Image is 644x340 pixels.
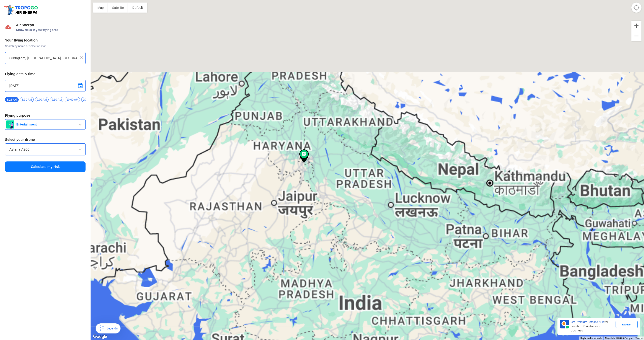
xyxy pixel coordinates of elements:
a: Open this area in Google Maps (opens a new window) [92,333,108,340]
img: ic_close.png [79,55,84,60]
div: Legends [105,325,117,331]
span: Get Premium Detailed APIs [571,320,605,324]
span: Entertainment [14,122,77,126]
span: Air Sherpa [16,23,86,27]
div: for Location Risks for your business. [569,320,616,333]
h3: Select your drone [5,138,86,141]
span: Know risks in your flying area [16,28,86,32]
button: Calculate my risk [5,161,86,172]
img: Google [92,333,108,340]
img: Legends [99,325,105,331]
button: Map camera controls [631,3,641,13]
button: Show satellite imagery [108,3,128,13]
span: Map data ©2025 Google [605,337,632,339]
span: Search by name or select on map [5,44,86,48]
button: Zoom in [631,21,641,31]
img: Premium APIs [560,320,569,328]
img: ic_tgdronemaps.svg [4,4,39,15]
span: 8:25 AM [5,97,19,102]
img: enterteinment.png [6,120,14,129]
h3: Flying purpose [5,114,86,117]
h3: Your flying location [5,38,86,42]
input: Search by name or Brand [9,146,81,152]
span: 10:30 AM [81,97,96,102]
button: Entertainment [5,119,86,130]
span: 9:00 AM [35,97,49,102]
img: Risk Scores [5,24,11,30]
input: Search your flying location [9,55,77,61]
span: 10:00 AM [65,97,80,102]
span: 9:30 AM [50,97,63,102]
button: Show street map [93,3,108,13]
a: Terms [635,337,642,339]
input: Select Date [9,83,81,89]
button: Zoom out [631,31,641,41]
button: Keyboard shortcuts [580,336,602,340]
span: 8:30 AM [20,97,33,102]
h3: Flying date & time [5,72,86,76]
div: Request [616,321,638,328]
